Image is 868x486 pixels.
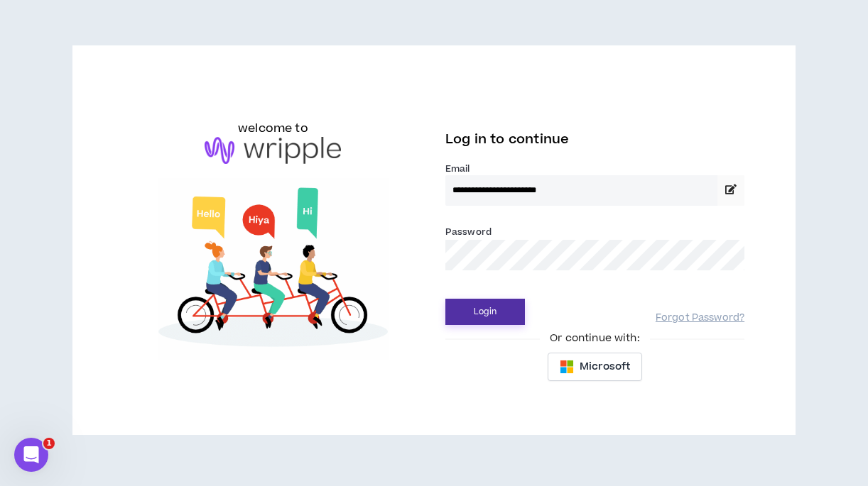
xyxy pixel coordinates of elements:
label: Password [445,226,492,238]
h6: welcome to [238,120,308,137]
span: 1 [43,438,55,449]
span: Microsoft [580,359,630,375]
button: Login [445,299,525,325]
a: Forgot Password? [656,311,744,325]
span: Or continue with: [540,331,649,346]
label: Email [445,162,744,175]
span: Log in to continue [445,131,569,148]
img: logo-brand.png [205,137,341,164]
button: Microsoft [548,353,642,381]
img: Welcome to Wripple [124,178,423,360]
iframe: Intercom live chat [14,438,48,472]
